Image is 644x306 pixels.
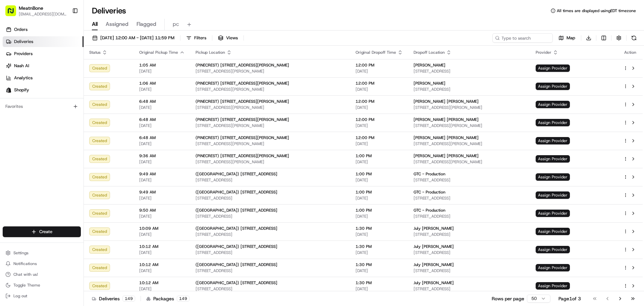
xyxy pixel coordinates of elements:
span: [DATE] [139,123,185,128]
span: 10:09 AM [139,226,185,231]
span: GTC - Production [414,208,445,213]
span: [STREET_ADDRESS] [196,232,345,237]
span: Settings [13,250,29,256]
a: Orders [3,24,84,35]
span: ([GEOGRAPHIC_DATA]) [STREET_ADDRESS] [196,262,277,267]
span: 10:12 AM [139,280,185,286]
span: [STREET_ADDRESS] [196,195,345,201]
span: 12:00 PM [356,99,403,104]
div: Favorites [3,101,81,112]
span: GTC - Production [414,189,445,195]
span: [STREET_ADDRESS] [196,214,345,219]
span: [STREET_ADDRESS][PERSON_NAME] [414,159,525,165]
span: (PINECREST) [STREET_ADDRESS][PERSON_NAME] [196,117,289,122]
span: [STREET_ADDRESS] [414,286,525,292]
span: ([GEOGRAPHIC_DATA]) [STREET_ADDRESS] [196,280,277,286]
span: Chat with us! [13,272,38,277]
span: [STREET_ADDRESS][PERSON_NAME] [196,123,345,128]
span: (PINECREST) [STREET_ADDRESS][PERSON_NAME] [196,153,289,159]
span: Status [89,50,101,55]
span: 12:00 PM [356,117,403,122]
button: Chat with us! [3,270,81,279]
span: [DATE] [139,214,185,219]
span: [DATE] [139,232,185,237]
span: All [92,20,98,28]
span: ([GEOGRAPHIC_DATA]) [STREET_ADDRESS] [196,208,277,213]
span: ([GEOGRAPHIC_DATA]) [STREET_ADDRESS] [196,171,277,177]
span: ([GEOGRAPHIC_DATA]) [STREET_ADDRESS] [196,244,277,249]
span: [PERSON_NAME] [PERSON_NAME] [414,153,479,159]
a: Nash AI [3,60,84,71]
span: API Documentation [63,20,108,27]
a: Deliveries [3,36,84,47]
span: Assign Provider [536,264,570,271]
span: GTC - Production [414,171,445,177]
span: [STREET_ADDRESS] [196,250,345,255]
span: [DATE] [356,286,403,292]
span: [STREET_ADDRESS] [414,232,525,237]
button: MeatnBone [19,5,43,11]
span: 9:50 AM [139,208,185,213]
span: 1:00 PM [356,189,403,195]
span: 9:49 AM [139,189,185,195]
span: [DATE] [356,195,403,201]
span: Pylon [67,37,81,42]
span: [DATE] [139,105,185,110]
span: Create [39,229,52,235]
span: [DATE] [356,105,403,110]
span: [DATE] [356,87,403,92]
span: [DATE] [356,141,403,146]
button: [EMAIL_ADDRESS][DOMAIN_NAME] [19,11,67,17]
span: 12:00 PM [356,81,403,86]
span: Assign Provider [536,83,570,90]
span: [STREET_ADDRESS] [414,195,525,201]
span: Assign Provider [536,173,570,181]
span: Providers [14,51,33,57]
span: [DATE] [139,177,185,183]
span: [STREET_ADDRESS][PERSON_NAME] [414,105,525,110]
span: [DATE] [356,214,403,219]
span: [PERSON_NAME] [PERSON_NAME] [414,99,479,104]
span: [DATE] [356,177,403,183]
div: 149 [122,296,135,302]
span: [PERSON_NAME] [414,81,445,86]
span: [PERSON_NAME] [414,62,445,68]
span: Nash AI [14,63,29,69]
span: Assigned [106,20,128,28]
span: [DATE] [139,159,185,165]
span: Deliveries [14,39,33,45]
span: [STREET_ADDRESS] [414,177,525,183]
span: ([GEOGRAPHIC_DATA]) [STREET_ADDRESS] [196,226,277,231]
span: Original Pickup Time [139,50,178,55]
span: [STREET_ADDRESS][PERSON_NAME] [196,159,345,165]
span: Dropoff Location [414,50,445,55]
button: Settings [3,248,81,258]
span: Shopify [14,87,29,93]
span: [DATE] 12:00 AM - [DATE] 11:59 PM [100,35,174,41]
span: [STREET_ADDRESS] [196,268,345,273]
span: [DATE] [139,87,185,92]
span: 1:30 PM [356,226,403,231]
span: [DATE] [139,286,185,292]
span: (PINECREST) [STREET_ADDRESS][PERSON_NAME] [196,81,289,86]
span: (PINECREST) [STREET_ADDRESS][PERSON_NAME] [196,62,289,68]
span: [STREET_ADDRESS][PERSON_NAME] [414,123,525,128]
span: [STREET_ADDRESS] [196,286,345,292]
img: Shopify logo [6,87,11,93]
span: [STREET_ADDRESS] [414,250,525,255]
span: [DATE] [356,159,403,165]
span: Map [567,35,575,41]
div: Action [623,50,637,55]
span: 12:00 PM [356,135,403,140]
div: 💻 [57,21,62,27]
button: Notifications [3,259,81,268]
div: Page 1 of 3 [558,295,581,302]
span: 6:48 AM [139,99,185,104]
span: [DATE] [356,268,403,273]
span: Knowledge Base [13,20,51,27]
span: 10:12 AM [139,244,185,249]
div: 149 [177,296,190,302]
span: 6:48 AM [139,117,185,122]
span: [STREET_ADDRESS][PERSON_NAME] [196,141,345,146]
